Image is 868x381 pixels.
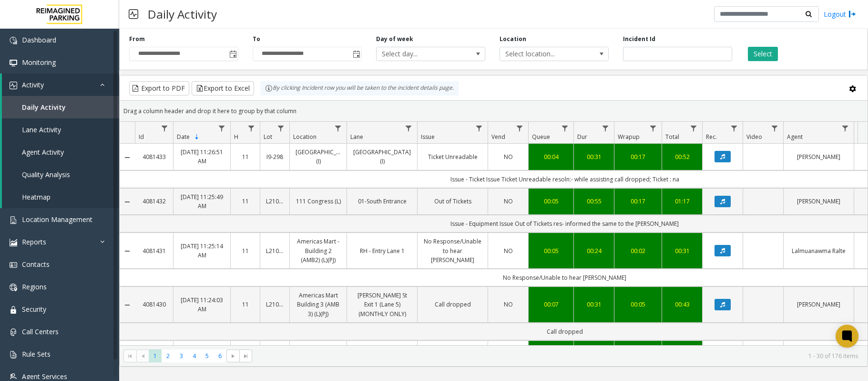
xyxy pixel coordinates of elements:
span: Page 3 [175,349,188,362]
a: No Response/Unable to hear [PERSON_NAME] [423,237,482,265]
a: Video Filter Menu [768,122,781,135]
span: Lane Activity [22,125,61,134]
a: NO [494,152,522,161]
a: L21066000 [266,197,284,206]
a: Dur Filter Menu [599,122,612,135]
img: pageIcon [129,2,138,26]
a: 00:24 [580,246,608,255]
span: Toggle popup [227,47,238,61]
a: 11 [236,197,254,206]
span: Agent Services [22,372,67,381]
img: 'icon' [10,351,17,359]
span: Quality Analysis [22,170,70,179]
a: [DATE] 11:26:51 AM [179,148,225,166]
a: [GEOGRAPHIC_DATA] (I) [296,148,341,166]
a: Total Filter Menu [687,122,700,135]
span: Location Management [22,215,92,224]
a: 00:17 [620,197,656,206]
a: Collapse Details [120,198,135,206]
a: [GEOGRAPHIC_DATA] (I) [353,148,411,166]
a: NO [494,197,522,206]
label: Day of week [376,35,413,43]
a: 11 [236,152,254,161]
a: 00:31 [580,152,608,161]
a: [PERSON_NAME] St Exit 1 (Lane 5) (MONTHLY ONLY) [353,291,411,318]
span: Vend [491,133,505,141]
a: Date Filter Menu [215,122,228,135]
a: 4081431 [141,246,167,255]
a: RH - Entry Lane 1 [353,246,411,255]
a: Call dropped [423,300,482,309]
span: Dur [577,133,587,141]
div: 00:02 [620,246,656,255]
a: 00:55 [580,197,608,206]
a: [PERSON_NAME] [789,300,848,309]
button: Select [748,47,778,61]
a: 11 [236,300,254,309]
a: 01-South Entrance [353,197,411,206]
a: 01:17 [668,197,696,206]
a: 00:05 [620,300,656,309]
a: H Filter Menu [245,122,258,135]
span: Contacts [22,260,50,269]
label: To [253,35,260,43]
a: Issue Filter Menu [473,122,486,135]
div: 00:43 [668,300,696,309]
img: 'icon' [10,328,17,336]
a: Lot Filter Menu [275,122,287,135]
span: Lot [264,133,272,141]
span: Daily Activity [22,103,66,112]
a: Vend Filter Menu [513,122,526,135]
span: Page 1 [149,349,162,362]
a: Ticket Unreadable [423,152,482,161]
span: NO [504,247,513,255]
a: Out of Tickets [423,197,482,206]
a: Collapse Details [120,301,135,309]
a: L21036801 [266,246,284,255]
a: NO [494,300,522,309]
span: Lane [350,133,363,141]
span: Security [22,305,46,314]
span: Video [746,133,762,141]
label: Incident Id [623,35,655,43]
a: 00:05 [534,246,568,255]
a: [DATE] 11:24:03 AM [179,296,225,314]
img: logout [848,9,856,19]
a: 00:52 [668,152,696,161]
span: Go to the next page [229,352,237,360]
span: Date [177,133,190,141]
span: Rec. [706,133,717,141]
label: From [129,35,145,43]
a: L21036901 [266,300,284,309]
a: Collapse Details [120,154,135,161]
a: NO [494,246,522,255]
span: Reports [22,237,46,246]
a: Lalmuanawma Ralte [789,246,848,255]
a: 00:17 [620,152,656,161]
label: Location [500,35,526,43]
a: 00:04 [534,152,568,161]
span: Page 4 [188,349,201,362]
a: Heatmap [2,186,119,208]
img: 'icon' [10,216,17,224]
a: 11 [236,246,254,255]
div: 00:31 [668,246,696,255]
a: [PERSON_NAME] [789,152,848,161]
span: Rule Sets [22,349,51,359]
img: 'icon' [10,373,17,381]
div: 00:05 [534,197,568,206]
img: 'icon' [10,82,17,89]
img: 'icon' [10,261,17,269]
div: 00:31 [580,300,608,309]
span: Go to the last page [239,349,252,363]
span: NO [504,153,513,161]
span: Monitoring [22,58,56,67]
a: Collapse Details [120,247,135,255]
div: 00:07 [534,300,568,309]
span: Activity [22,80,44,89]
